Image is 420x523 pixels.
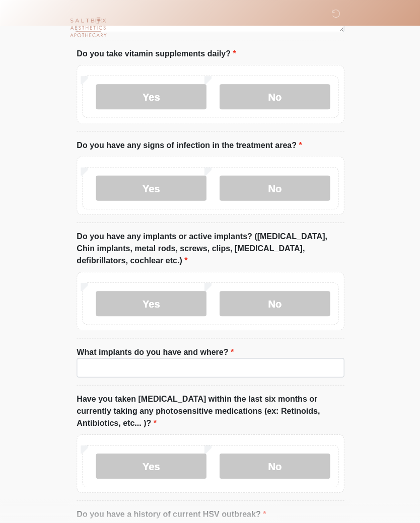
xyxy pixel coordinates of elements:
[96,453,206,478] label: Yes
[77,345,233,357] label: What implants do you have and where?
[96,290,206,316] label: Yes
[66,8,109,50] img: Saltbox Aesthetics Logo
[219,84,329,109] label: No
[219,290,329,316] label: No
[77,230,343,266] label: Do you have any implants or active implants? ([MEDICAL_DATA], Chin implants, metal rods, screws, ...
[219,175,329,200] label: No
[96,84,206,109] label: Yes
[77,507,265,519] label: Do you have a history of current HSV outbreak?
[219,453,329,478] label: No
[96,175,206,200] label: Yes
[77,392,343,428] label: Have you taken [MEDICAL_DATA] within the last six months or currently taking any photosensitive m...
[77,139,301,151] label: Do you have any signs of infection in the treatment area?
